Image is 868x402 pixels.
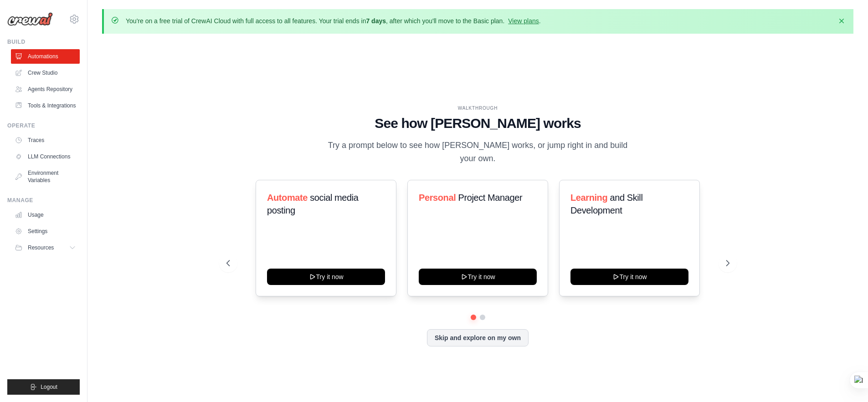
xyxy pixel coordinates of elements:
[7,379,80,395] button: Logout
[226,115,729,132] h1: See how [PERSON_NAME] works
[419,193,456,203] span: Personal
[11,208,80,222] a: Usage
[7,38,80,46] div: Build
[419,269,537,285] button: Try it now
[267,193,359,215] span: social media posting
[508,17,539,25] a: View plans
[7,197,80,204] div: Manage
[11,82,80,97] a: Agents Repository
[11,224,80,239] a: Settings
[366,17,386,25] strong: 7 days
[822,358,868,402] iframe: Chat Widget
[325,139,631,166] p: Try a prompt below to see how [PERSON_NAME] works, or jump right in and build your own.
[11,49,80,64] a: Automations
[570,269,688,285] button: Try it now
[11,66,80,80] a: Crew Studio
[267,193,308,203] span: Automate
[570,193,607,203] span: Learning
[126,16,541,25] p: You're on a free trial of CrewAI Cloud with full access to all features. Your trial ends in , aft...
[226,105,729,112] div: WALKTHROUGH
[11,240,80,255] button: Resources
[11,166,80,188] a: Environment Variables
[458,193,522,203] span: Project Manager
[7,12,53,26] img: Logo
[11,98,80,113] a: Tools & Integrations
[41,383,57,391] span: Logout
[11,149,80,164] a: LLM Connections
[28,244,54,251] span: Resources
[7,122,80,129] div: Operate
[427,329,529,346] button: Skip and explore on my own
[267,269,385,285] button: Try it now
[11,133,80,148] a: Traces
